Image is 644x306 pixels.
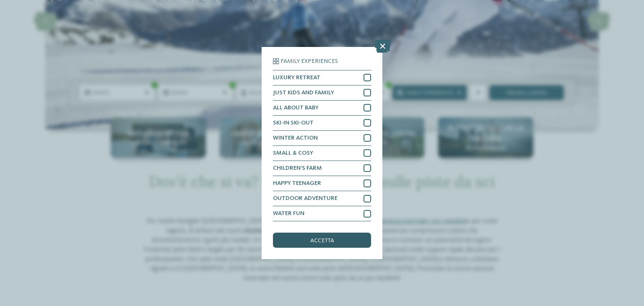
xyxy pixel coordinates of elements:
span: CHILDREN’S FARM [273,165,322,171]
span: HAPPY TEENAGER [273,180,321,186]
span: LUXURY RETREAT [273,75,320,80]
span: SKI-IN SKI-OUT [273,120,314,126]
span: Family Experiences [280,58,338,64]
span: ALL ABOUT BABY [273,105,319,111]
span: WINTER ACTION [273,135,318,141]
span: WATER FUN [273,210,304,216]
span: OUTDOOR ADVENTURE [273,195,338,201]
span: accetta [310,238,334,244]
span: JUST KIDS AND FAMILY [273,90,334,96]
span: SMALL & COSY [273,150,313,156]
